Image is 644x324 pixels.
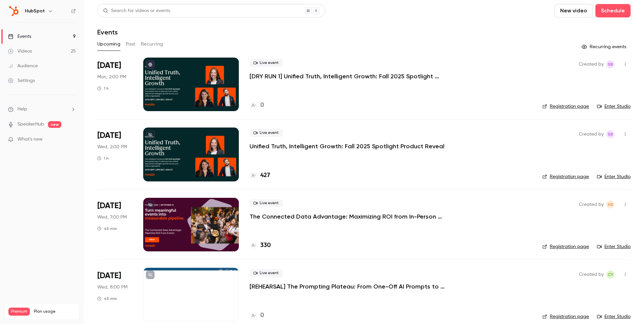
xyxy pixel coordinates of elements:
span: Wed, 2:00 PM [97,144,127,150]
div: 45 min [97,296,117,301]
h4: 330 [260,241,271,250]
span: Created by [579,60,604,68]
h1: Events [97,28,118,36]
a: 0 [250,101,264,110]
a: Unified Truth, Intelligent Growth: Fall 2025 Spotlight Product Reveal [250,142,444,150]
div: 1 h [97,156,109,161]
span: new [48,121,61,128]
li: help-dropdown-opener [8,106,76,113]
span: [DATE] [97,270,121,281]
a: Registration page [542,313,589,320]
span: Live event [250,269,283,277]
a: [REHEARSAL] The Prompting Plateau: From One-Off AI Prompts to Scalable Campaign Workflows [250,282,451,291]
a: Registration page [542,243,589,250]
button: New video [554,4,593,17]
div: Sep 22 Mon, 2:00 PM (Europe/London) [97,58,132,111]
span: Plan usage [34,309,75,314]
span: Heather Smyth [606,200,614,209]
a: SpeakerHub [17,121,44,128]
h4: 427 [260,171,270,180]
h6: HubSpot [25,8,45,14]
div: Events [8,33,31,40]
div: 1 h [97,86,109,91]
a: Enter Studio [597,173,631,180]
a: 427 [250,171,270,180]
a: Enter Studio [597,243,631,250]
div: Sep 24 Wed, 2:00 PM (Europe/London) [97,128,132,181]
div: Settings [8,77,35,84]
button: Upcoming [97,39,120,50]
span: Created by [579,200,604,209]
span: CY [608,270,613,278]
span: HS [608,200,613,209]
button: Recurring events [579,42,631,52]
a: Enter Studio [597,103,631,110]
a: 330 [250,241,271,250]
span: Celine Yung [606,270,614,278]
span: Live event [250,129,283,137]
span: [DATE] [97,200,121,211]
h4: 0 [260,311,264,320]
span: Wed, 8:00 PM [97,284,127,291]
span: Sharan Bansal [606,60,614,68]
span: SB [608,60,613,68]
span: Live event [250,59,283,67]
img: HubSpot [8,6,19,16]
span: SB [608,130,613,138]
a: Enter Studio [597,313,631,320]
div: Audience [8,63,38,69]
div: Sep 24 Wed, 12:00 PM (America/Denver) [97,198,132,251]
div: Sep 24 Wed, 3:00 PM (America/New York) [97,268,132,321]
span: Created by [579,270,604,278]
iframe: Noticeable Trigger [68,137,76,143]
button: Schedule [595,4,631,17]
a: [DRY RUN 1] Unified Truth, Intelligent Growth: Fall 2025 Spotlight Product Reveal [250,72,451,80]
a: Registration page [542,103,589,110]
span: Created by [579,130,604,138]
div: 45 min [97,226,117,231]
div: Videos [8,48,32,55]
span: Mon, 2:00 PM [97,74,126,80]
span: What's new [17,136,43,143]
a: 0 [250,311,264,320]
div: Search for videos or events [103,7,170,14]
button: Recurring [141,39,163,50]
h4: 0 [260,101,264,110]
span: [DATE] [97,60,121,71]
span: Wed, 7:00 PM [97,214,127,221]
a: Registration page [542,173,589,180]
span: Help [17,106,27,113]
span: [DATE] [97,130,121,141]
span: Premium [8,308,30,316]
span: Sharan Bansal [606,130,614,138]
button: Past [126,39,136,50]
a: The Connected Data Advantage: Maximizing ROI from In-Person Events [250,213,451,221]
span: Live event [250,199,283,207]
